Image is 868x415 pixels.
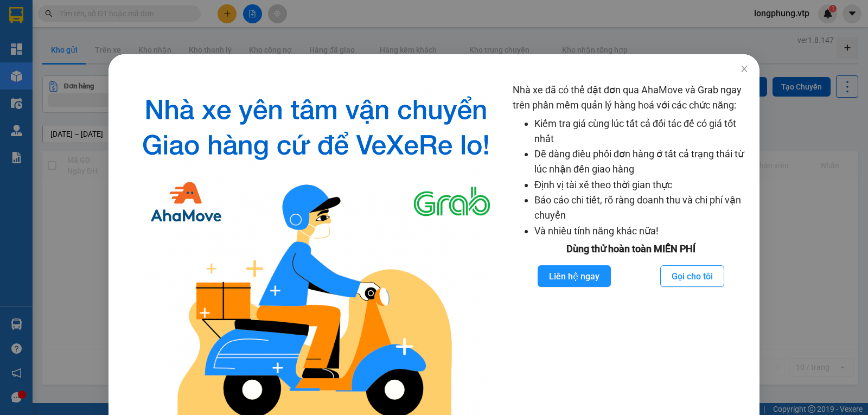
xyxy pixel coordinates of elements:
[660,265,724,287] button: Gọi cho tôi
[534,177,749,193] li: Định vị tài xế theo thời gian thực
[534,224,749,239] li: Và nhiều tính năng khác nữa!
[672,270,713,283] span: Gọi cho tôi
[534,146,749,177] li: Dễ dàng điều phối đơn hàng ở tất cả trạng thái từ lúc nhận đến giao hàng
[513,241,749,257] div: Dùng thử hoàn toàn MIỄN PHÍ
[534,193,749,224] li: Báo cáo chi tiết, rõ ràng doanh thu và chi phí vận chuyển
[549,270,599,283] span: Liên hệ ngay
[534,116,749,147] li: Kiểm tra giá cùng lúc tất cả đối tác để có giá tốt nhất
[740,65,749,73] span: close
[729,54,759,85] button: Close
[538,265,611,287] button: Liên hệ ngay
